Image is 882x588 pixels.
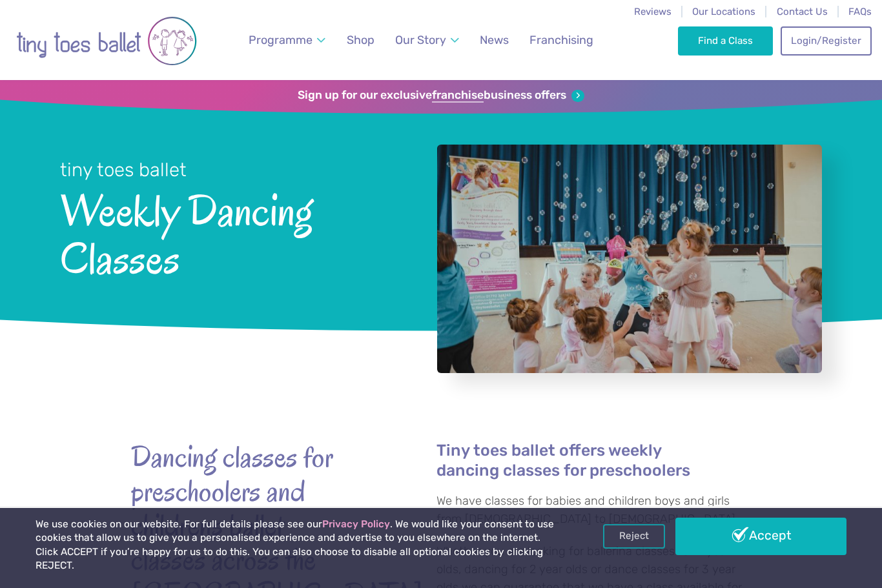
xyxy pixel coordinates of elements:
[678,26,773,55] a: Find a Class
[322,518,390,530] a: Privacy Policy
[436,492,751,528] p: We have classes for babies and children boys and girls from [DEMOGRAPHIC_DATA] to [DEMOGRAPHIC_DA...
[777,6,828,17] a: Contact Us
[524,26,599,55] a: Franchising
[848,6,872,17] a: FAQs
[474,26,515,55] a: News
[781,26,871,55] a: Login/Register
[634,6,672,17] a: Reviews
[480,33,509,46] span: News
[298,88,584,103] a: Sign up for our exclusivefranchisebusiness offers
[60,159,187,181] small: tiny toes ballet
[603,524,665,549] a: Reject
[529,33,593,46] span: Franchising
[395,33,446,46] span: Our Story
[389,26,466,55] a: Our Story
[341,26,380,55] a: Shop
[60,183,403,283] span: Weekly Dancing Classes
[436,440,751,480] h4: Tiny toes ballet offers weekly
[249,33,313,46] span: Programme
[675,518,846,555] a: Accept
[692,6,755,17] a: Our Locations
[36,518,562,573] p: We use cookies on our website. For full details please see our . We would like your consent to us...
[347,33,374,46] span: Shop
[16,8,197,74] img: tiny toes ballet
[432,88,484,103] strong: franchise
[436,463,690,480] a: dancing classes for preschoolers
[243,26,332,55] a: Programme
